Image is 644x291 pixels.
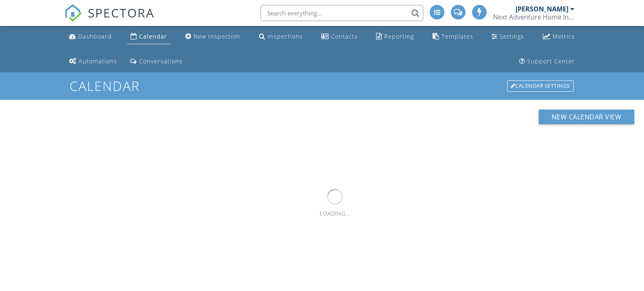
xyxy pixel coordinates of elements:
div: Settings [500,32,524,40]
div: Automations [78,57,117,65]
a: SPECTORA [64,11,154,28]
a: Dashboard [66,29,115,44]
div: Contacts [331,32,358,40]
input: Search everything... [261,5,423,21]
div: Calendar Settings [507,80,574,92]
a: Reporting [373,29,417,44]
h1: Calendar [70,79,574,93]
span: SPECTORA [88,4,154,21]
div: [PERSON_NAME] [516,5,568,13]
div: Metrics [553,32,575,40]
a: Metrics [540,29,578,44]
a: Support Center [516,54,578,69]
div: LOADING... [320,209,350,218]
div: Templates [442,32,473,40]
div: Support Center [527,57,575,65]
div: New Inspection [194,32,240,40]
a: Conversations [127,54,186,69]
div: Calendar [139,32,167,40]
a: Calendar Settings [506,80,574,93]
div: Dashboard [78,32,112,40]
a: Contacts [318,29,361,44]
div: Inspections [268,32,303,40]
img: The Best Home Inspection Software - Spectora [64,4,82,22]
a: Inspections [256,29,306,44]
a: Templates [429,29,476,44]
a: Automations (Basic) [66,54,120,69]
a: Calendar [127,29,170,44]
div: Next Adventure Home Inspections [493,13,574,21]
a: Settings [488,29,527,44]
div: Conversations [139,57,183,65]
a: New Inspection [182,29,244,44]
button: New Calendar View [539,110,635,124]
div: Reporting [384,32,414,40]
